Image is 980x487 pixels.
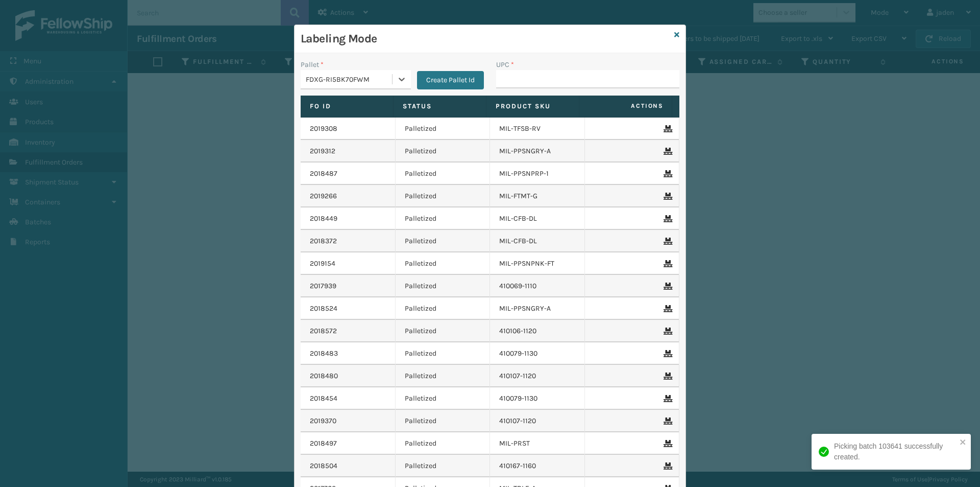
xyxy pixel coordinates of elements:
[396,410,491,432] td: Palletized
[310,102,384,111] label: Fo Id
[490,342,585,365] td: 410079-1130
[960,438,967,448] button: close
[490,140,585,163] td: MIL-PPSNGRY-A
[396,387,491,410] td: Palletized
[664,418,670,425] i: Remove From Pallet
[301,31,670,47] h3: Labeling Mode
[396,140,491,163] td: Palletized
[310,191,337,201] a: 2019266
[664,215,670,222] i: Remove From Pallet
[490,252,585,275] td: MIL-PPSNPNK-FT
[834,441,957,462] div: Picking batch 103641 successfully created.
[310,438,337,449] a: 2018497
[396,207,491,230] td: Palletized
[664,125,670,132] i: Remove From Pallet
[396,432,491,455] td: Palletized
[417,71,484,89] button: Create Pallet Id
[310,259,335,269] a: 2019154
[664,238,670,245] i: Remove From Pallet
[490,365,585,387] td: 410107-1120
[310,124,337,134] a: 2019308
[310,281,336,291] a: 2017939
[490,118,585,140] td: MIL-TFSB-RV
[396,320,491,342] td: Palletized
[664,170,670,177] i: Remove From Pallet
[664,283,670,290] i: Remove From Pallet
[664,462,670,470] i: Remove From Pallet
[490,432,585,455] td: MIL-PRST
[310,393,337,404] a: 2018454
[664,440,670,447] i: Remove From Pallet
[664,350,670,357] i: Remove From Pallet
[310,214,337,224] a: 2018449
[496,102,570,111] label: Product SKU
[396,365,491,387] td: Palletized
[396,252,491,275] td: Palletized
[310,371,338,381] a: 2018480
[310,461,337,471] a: 2018504
[490,207,585,230] td: MIL-CFB-DL
[664,260,670,267] i: Remove From Pallet
[306,74,393,85] div: FDXG-RI5BK70FWM
[301,59,324,70] label: Pallet
[664,373,670,380] i: Remove From Pallet
[396,163,491,185] td: Palletized
[664,328,670,335] i: Remove From Pallet
[396,118,491,140] td: Palletized
[582,98,670,114] span: Actions
[490,163,585,185] td: MIL-PPSNPRP-1
[490,230,585,252] td: MIL-CFB-DL
[664,193,670,200] i: Remove From Pallet
[396,275,491,297] td: Palletized
[396,342,491,365] td: Palletized
[664,395,670,402] i: Remove From Pallet
[396,230,491,252] td: Palletized
[664,148,670,155] i: Remove From Pallet
[310,304,337,314] a: 2018524
[310,349,338,359] a: 2018483
[310,146,335,156] a: 2019312
[490,320,585,342] td: 410106-1120
[490,387,585,410] td: 410079-1130
[490,275,585,297] td: 410069-1110
[310,326,337,336] a: 2018572
[396,455,491,477] td: Palletized
[310,416,336,426] a: 2019370
[490,185,585,207] td: MIL-FTMT-G
[490,410,585,432] td: 410107-1120
[396,185,491,207] td: Palletized
[490,297,585,320] td: MIL-PPSNGRY-A
[664,305,670,312] i: Remove From Pallet
[496,59,514,70] label: UPC
[310,236,337,246] a: 2018372
[396,297,491,320] td: Palletized
[310,169,337,179] a: 2018487
[403,102,477,111] label: Status
[490,455,585,477] td: 410167-1160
